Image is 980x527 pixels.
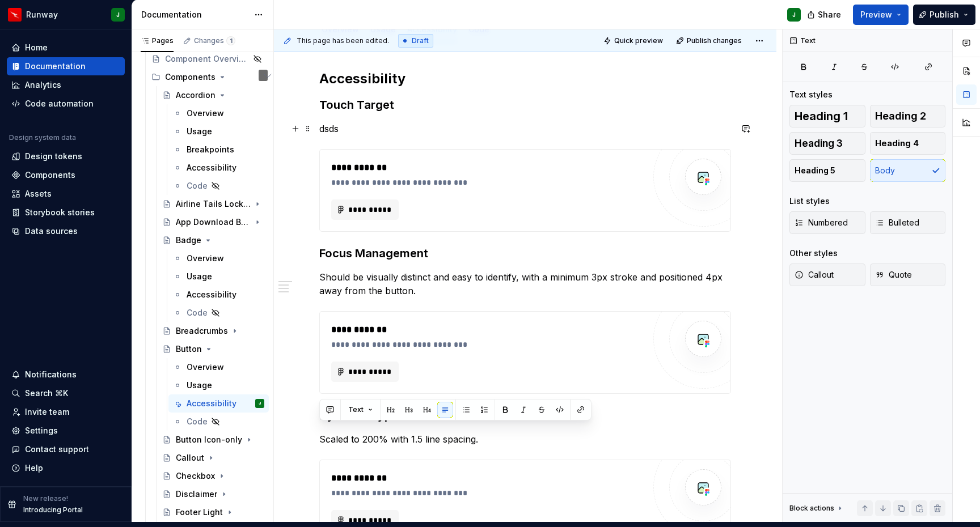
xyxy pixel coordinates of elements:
[25,98,94,109] div: Code automation
[187,271,212,282] div: Usage
[687,36,742,45] span: Publish changes
[168,267,269,286] a: Usage
[789,504,834,513] div: Block actions
[319,245,731,261] h3: Focus Management
[319,70,731,88] h2: Accessibility
[7,365,125,384] button: Notifications
[176,470,215,482] div: Checkbox
[319,432,731,446] p: Scaled to 200% with 1.5 line spacing.
[187,144,234,155] div: Breakpoints
[141,9,248,20] div: Documentation
[187,108,224,119] div: Overview
[168,122,269,141] a: Usage
[25,79,61,91] div: Analytics
[187,416,208,427] div: Code
[875,110,926,122] span: Heading 2
[176,90,216,101] div: Accordion
[614,36,663,45] span: Quick preview
[7,440,125,458] button: Contact support
[165,53,250,65] div: Component Overview
[25,42,48,53] div: Home
[158,195,269,213] a: Airline Tails Lockup
[25,388,68,399] div: Search ⌘K
[789,211,865,234] button: Numbered
[25,462,43,474] div: Help
[168,286,269,304] a: Accessibility
[168,413,269,431] a: Code
[187,162,236,173] div: Accessibility
[158,449,269,467] a: Callout
[25,406,69,418] div: Invite team
[176,343,202,355] div: Button
[7,422,125,440] a: Settings
[187,126,212,137] div: Usage
[25,151,82,162] div: Design tokens
[25,61,86,72] div: Documentation
[168,249,269,267] a: Overview
[673,33,747,49] button: Publish changes
[187,398,236,409] div: Accessibility
[25,226,78,237] div: Data sources
[25,444,89,455] div: Contact support
[158,231,269,249] a: Badge
[795,269,834,280] span: Callout
[875,138,919,149] span: Heading 4
[7,403,125,421] a: Invite team
[25,188,52,199] div: Assets
[7,185,125,203] a: Assets
[158,503,269,521] a: Footer Light
[860,9,892,20] span: Preview
[7,384,125,402] button: Search ⌘K
[7,203,125,222] a: Storybook stories
[7,76,125,94] a: Analytics
[23,505,83,515] p: Introducing Portal
[194,36,235,45] div: Changes
[7,459,125,477] button: Help
[176,198,251,210] div: Airline Tails Lockup
[141,36,174,45] div: Pages
[176,452,204,464] div: Callout
[158,340,269,358] a: Button
[158,485,269,503] a: Disclaimer
[147,68,269,86] div: Components
[792,10,796,19] div: J
[25,369,77,380] div: Notifications
[795,138,843,149] span: Heading 3
[176,216,251,228] div: App Download Button
[116,10,120,19] div: J
[187,289,236,300] div: Accessibility
[187,307,208,318] div: Code
[176,434,242,445] div: Button Icon-only
[2,2,129,27] button: RunwayJ
[187,362,224,373] div: Overview
[25,425,58,436] div: Settings
[789,132,865,155] button: Heading 3
[158,467,269,485] a: Checkbox
[870,211,946,234] button: Bulleted
[25,169,75,181] div: Components
[875,217,919,228] span: Bulleted
[7,222,125,240] a: Data sources
[23,494,68,503] p: New release!
[176,488,217,500] div: Disclaimer
[795,110,848,122] span: Heading 1
[168,358,269,376] a: Overview
[930,9,959,20] span: Publish
[176,235,201,246] div: Badge
[176,507,223,518] div: Footer Light
[226,36,235,45] span: 1
[870,132,946,155] button: Heading 4
[913,5,975,25] button: Publish
[795,165,835,176] span: Heading 5
[187,253,224,264] div: Overview
[147,50,269,68] a: Component Overview
[168,159,269,177] a: Accessibility
[7,39,125,57] a: Home
[870,105,946,127] button: Heading 2
[412,36,429,45] span: Draft
[818,9,841,20] span: Share
[343,402,378,418] button: Text
[789,248,838,259] div: Other styles
[789,263,865,286] button: Callout
[789,159,865,182] button: Heading 5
